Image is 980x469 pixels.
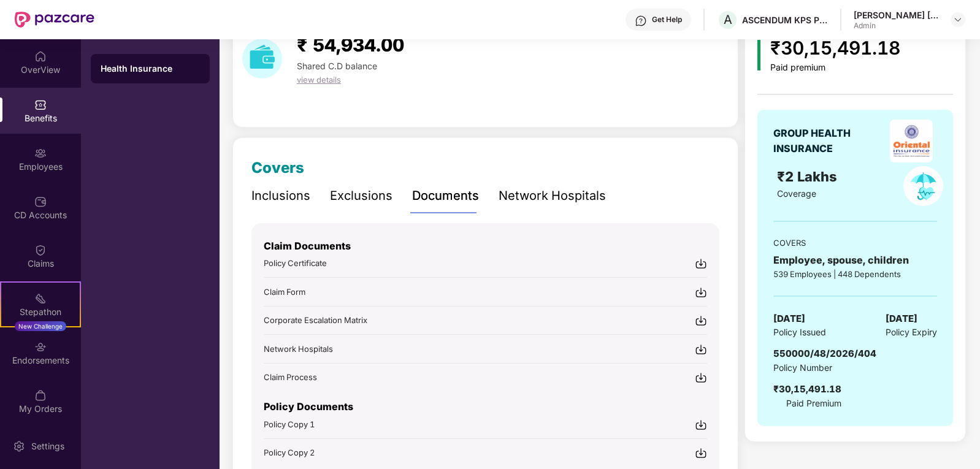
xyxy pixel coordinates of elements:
[652,15,682,25] div: Get Help
[264,287,305,297] span: Claim Form
[264,258,327,268] span: Policy Certificate
[34,196,47,208] img: svg+xml;base64,PHN2ZyBpZD0iQ0RfQWNjb3VudHMiIGRhdGEtbmFtZT0iQ0QgQWNjb3VudHMiIHhtbG5zPSJodHRwOi8vd3...
[34,147,47,159] img: svg+xml;base64,PHN2ZyBpZD0iRW1wbG95ZWVzIiB4bWxucz0iaHR0cDovL3d3dy53My5vcmcvMjAwMC9zdmciIHdpZHRoPS...
[330,186,392,205] div: Exclusions
[903,166,943,206] img: policyIcon
[1,306,80,318] div: Stepathon
[499,186,606,205] div: Network Hospitals
[695,447,707,459] img: svg+xml;base64,PHN2ZyBpZD0iRG93bmxvYWQtMjR4MjQiIHhtbG5zPSJodHRwOi8vd3d3LnczLm9yZy8yMDAwL3N2ZyIgd2...
[886,311,917,326] span: [DATE]
[297,61,377,71] span: Shared C.D balance
[251,186,310,205] div: Inclusions
[264,238,707,254] p: Claim Documents
[777,169,841,185] span: ₹2 Lakhs
[695,419,707,431] img: svg+xml;base64,PHN2ZyBpZD0iRG93bmxvYWQtMjR4MjQiIHhtbG5zPSJodHRwOi8vd3d3LnczLm9yZy8yMDAwL3N2ZyIgd2...
[635,15,647,27] img: svg+xml;base64,PHN2ZyBpZD0iSGVscC0zMngzMiIgeG1sbnM9Imh0dHA6Ly93d3cudzMub3JnLzIwMDAvc3ZnIiB3aWR0aD...
[773,126,881,156] div: GROUP HEALTH INSURANCE
[742,14,828,26] div: ASCENDUM KPS PRIVATE LIMITED
[28,440,68,452] div: Settings
[773,382,841,397] div: ₹30,15,491.18
[854,21,940,31] div: Admin
[695,257,707,270] img: svg+xml;base64,PHN2ZyBpZD0iRG93bmxvYWQtMjR4MjQiIHhtbG5zPSJodHRwOi8vd3d3LnczLm9yZy8yMDAwL3N2ZyIgd2...
[695,372,707,384] img: svg+xml;base64,PHN2ZyBpZD0iRG93bmxvYWQtMjR4MjQiIHhtbG5zPSJodHRwOi8vd3d3LnczLm9yZy8yMDAwL3N2ZyIgd2...
[786,397,841,410] span: Paid Premium
[854,9,940,21] div: [PERSON_NAME] [PERSON_NAME]
[264,344,333,354] span: Network Hospitals
[101,63,200,75] div: Health Insurance
[773,237,937,249] div: COVERS
[264,372,317,382] span: Claim Process
[34,244,47,256] img: svg+xml;base64,PHN2ZyBpZD0iQ2xhaW0iIHhtbG5zPSJodHRwOi8vd3d3LnczLm9yZy8yMDAwL3N2ZyIgd2lkdGg9IjIwIi...
[695,315,707,327] img: svg+xml;base64,PHN2ZyBpZD0iRG93bmxvYWQtMjR4MjQiIHhtbG5zPSJodHRwOi8vd3d3LnczLm9yZy8yMDAwL3N2ZyIgd2...
[15,12,94,28] img: New Pazcare Logo
[34,389,47,402] img: svg+xml;base64,PHN2ZyBpZD0iTXlfT3JkZXJzIiBkYXRhLW5hbWU9Ik15IE9yZGVycyIgeG1sbnM9Imh0dHA6Ly93d3cudz...
[297,34,404,56] span: ₹ 54,934.00
[953,15,963,25] img: svg+xml;base64,PHN2ZyBpZD0iRHJvcGRvd24tMzJ4MzIiIHhtbG5zPSJodHRwOi8vd3d3LnczLm9yZy8yMDAwL3N2ZyIgd2...
[264,419,315,429] span: Policy Copy 1
[251,159,304,177] span: Covers
[777,188,816,199] span: Coverage
[13,440,25,452] img: svg+xml;base64,PHN2ZyBpZD0iU2V0dGluZy0yMHgyMCIgeG1sbnM9Imh0dHA6Ly93d3cudzMub3JnLzIwMDAvc3ZnIiB3aW...
[695,286,707,299] img: svg+xml;base64,PHN2ZyBpZD0iRG93bmxvYWQtMjR4MjQiIHhtbG5zPSJodHRwOi8vd3d3LnczLm9yZy8yMDAwL3N2ZyIgd2...
[890,120,933,162] img: insurerLogo
[297,75,341,85] span: view details
[412,186,479,205] div: Documents
[34,99,47,111] img: svg+xml;base64,PHN2ZyBpZD0iQmVuZWZpdHMiIHhtbG5zPSJodHRwOi8vd3d3LnczLm9yZy8yMDAwL3N2ZyIgd2lkdGg9Ij...
[695,343,707,356] img: svg+xml;base64,PHN2ZyBpZD0iRG93bmxvYWQtMjR4MjQiIHhtbG5zPSJodHRwOi8vd3d3LnczLm9yZy8yMDAwL3N2ZyIgd2...
[770,63,900,73] div: Paid premium
[770,34,900,63] div: ₹30,15,491.18
[773,348,876,359] span: 550000/48/2026/404
[757,40,760,71] img: icon
[264,399,707,414] p: Policy Documents
[773,268,937,280] div: 539 Employees | 448 Dependents
[34,292,47,305] img: svg+xml;base64,PHN2ZyB4bWxucz0iaHR0cDovL3d3dy53My5vcmcvMjAwMC9zdmciIHdpZHRoPSIyMSIgaGVpZ2h0PSIyMC...
[773,326,826,339] span: Policy Issued
[773,362,832,373] span: Policy Number
[15,321,66,331] div: New Challenge
[34,50,47,63] img: svg+xml;base64,PHN2ZyBpZD0iSG9tZSIgeG1sbnM9Imh0dHA6Ly93d3cudzMub3JnLzIwMDAvc3ZnIiB3aWR0aD0iMjAiIG...
[724,12,732,27] span: A
[34,341,47,353] img: svg+xml;base64,PHN2ZyBpZD0iRW5kb3JzZW1lbnRzIiB4bWxucz0iaHR0cDovL3d3dy53My5vcmcvMjAwMC9zdmciIHdpZH...
[773,311,805,326] span: [DATE]
[264,315,367,325] span: Corporate Escalation Matrix
[886,326,937,339] span: Policy Expiry
[242,39,282,78] img: download
[773,253,937,268] div: Employee, spouse, children
[264,448,315,457] span: Policy Copy 2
